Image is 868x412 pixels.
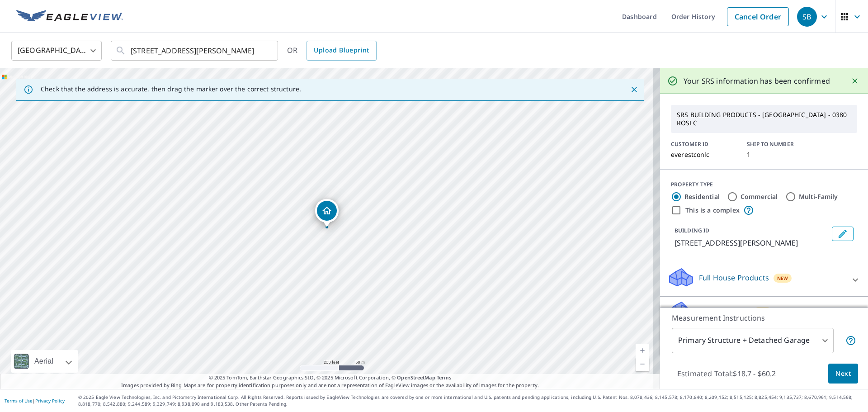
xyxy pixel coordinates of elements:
p: Estimated Total: $18.7 - $60.2 [670,364,783,384]
span: New [777,275,788,282]
a: Privacy Policy [35,398,65,404]
div: PROPERTY TYPE [671,180,857,189]
div: Full House ProductsNew [667,267,861,293]
span: Your report will include the primary structure and a detached garage if one exists. [845,335,856,346]
a: Cancel Order [727,7,789,26]
p: SRS BUILDING PRODUCTS - [GEOGRAPHIC_DATA] - 0380 ROSLC [673,107,855,131]
p: Check that the address is accurate, then drag the marker over the correct structure. [41,85,301,93]
a: Terms [437,374,452,381]
p: Full House Products [699,272,769,283]
p: BUILDING ID [675,227,709,234]
div: Primary Structure + Detached Garage [672,328,834,353]
label: Multi-Family [799,192,838,201]
p: CUSTOMER ID [671,140,736,148]
label: Residential [684,192,720,201]
p: Measurement Instructions [672,313,856,323]
p: [STREET_ADDRESS][PERSON_NAME] [675,237,828,248]
div: Dropped pin, building 1, Residential property, 69 White Barn Dr Ogden, UT 84414 [315,199,339,227]
a: OpenStreetMap [397,374,435,381]
div: Aerial [32,350,56,373]
label: This is a complex [685,206,740,215]
p: | [5,398,65,403]
div: SB [797,7,817,27]
p: Roof Products [699,306,749,317]
button: Edit building 1 [832,227,854,241]
div: OR [287,41,377,61]
span: Next [835,368,851,379]
a: Current Level 17, Zoom Out [636,357,649,371]
input: Search by address or latitude-longitude [131,38,259,63]
span: Upload Blueprint [314,45,369,56]
a: Upload Blueprint [307,41,376,61]
button: Close [849,75,861,87]
a: Current Level 17, Zoom In [636,344,649,357]
p: © 2025 Eagle View Technologies, Inc. and Pictometry International Corp. All Rights Reserved. Repo... [78,394,863,407]
img: EV Logo [16,10,123,24]
a: Terms of Use [5,398,33,404]
label: Commercial [741,192,778,201]
div: Roof ProductsNewPremium with Regular Delivery [667,300,861,336]
p: Your SRS information has been confirmed [684,76,830,86]
button: Close [628,84,640,95]
div: Aerial [11,350,78,373]
button: Next [828,364,858,384]
p: everestconlc [671,151,736,158]
div: [GEOGRAPHIC_DATA] [11,38,102,63]
p: 1 [747,151,812,158]
p: SHIP TO NUMBER [747,140,812,148]
span: © 2025 TomTom, Earthstar Geographics SIO, © 2025 Microsoft Corporation, © [209,374,452,382]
